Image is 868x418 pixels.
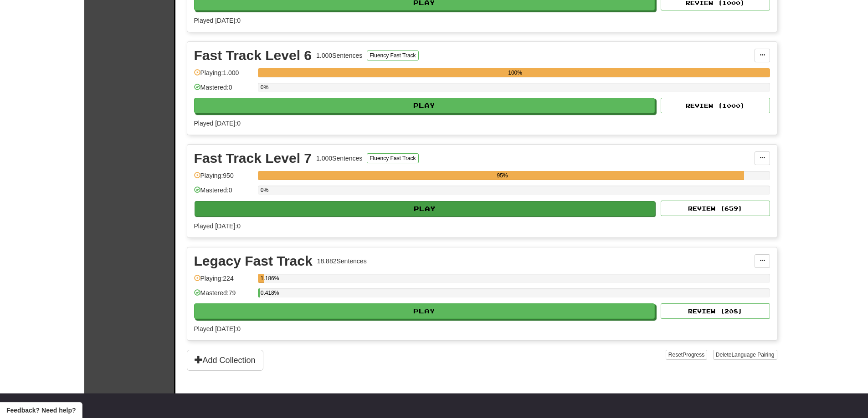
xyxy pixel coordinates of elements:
[194,49,312,62] div: Fast Track Level 6
[661,303,770,319] button: Review (208)
[367,50,418,60] button: Fluency Fast Track
[731,352,774,358] span: Language Pairing
[261,274,264,283] div: 1.186%
[194,325,241,332] span: Played [DATE]: 0
[194,186,253,201] div: Mastered: 0
[194,98,655,113] button: Play
[194,254,313,268] div: Legacy Fast Track
[713,350,777,360] button: DeleteLanguage Pairing
[316,154,362,163] div: 1.000 Sentences
[194,171,253,186] div: Playing: 950
[187,350,263,371] button: Add Collection
[194,222,241,230] span: Played [DATE]: 0
[194,17,241,24] span: Played [DATE]: 0
[661,98,770,113] button: Review (1000)
[194,151,312,165] div: Fast Track Level 7
[194,120,241,127] span: Played [DATE]: 0
[261,171,745,180] div: 95%
[261,68,770,77] div: 100%
[194,288,253,303] div: Mastered: 79
[194,303,655,319] button: Play
[195,201,656,217] button: Play
[666,350,707,360] button: ResetProgress
[317,257,367,266] div: 18.882 Sentences
[6,406,76,415] span: Open feedback widget
[367,153,418,163] button: Fluency Fast Track
[661,201,770,216] button: Review (659)
[194,83,253,98] div: Mastered: 0
[194,274,253,289] div: Playing: 224
[316,51,362,60] div: 1.000 Sentences
[683,352,704,358] span: Progress
[194,68,253,83] div: Playing: 1.000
